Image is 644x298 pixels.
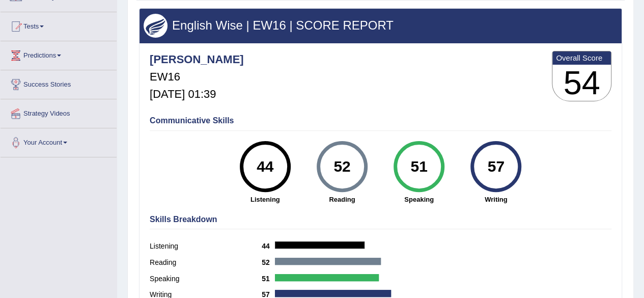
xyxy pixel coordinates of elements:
[150,53,244,66] h4: [PERSON_NAME]
[246,145,284,188] div: 44
[262,258,275,266] b: 52
[1,41,117,67] a: Predictions
[150,215,611,224] h4: Skills Breakdown
[400,145,437,188] div: 51
[556,53,607,62] b: Overall Score
[232,195,298,204] strong: Listening
[144,19,618,32] h3: English Wise | EW16 | SCORE REPORT
[262,242,275,250] b: 44
[1,70,117,96] a: Success Stories
[463,195,529,204] strong: Writing
[150,88,244,100] h5: [DATE] 01:39
[309,195,375,204] strong: Reading
[150,241,262,252] label: Listening
[323,145,360,188] div: 52
[262,275,275,283] b: 51
[150,257,262,268] label: Reading
[552,65,611,101] h3: 54
[150,116,611,125] h4: Communicative Skills
[144,14,167,38] img: wings.png
[1,128,117,154] a: Your Account
[150,71,244,83] h5: EW16
[1,12,117,38] a: Tests
[150,274,262,284] label: Speaking
[478,145,515,188] div: 57
[385,195,452,204] strong: Speaking
[1,99,117,125] a: Strategy Videos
